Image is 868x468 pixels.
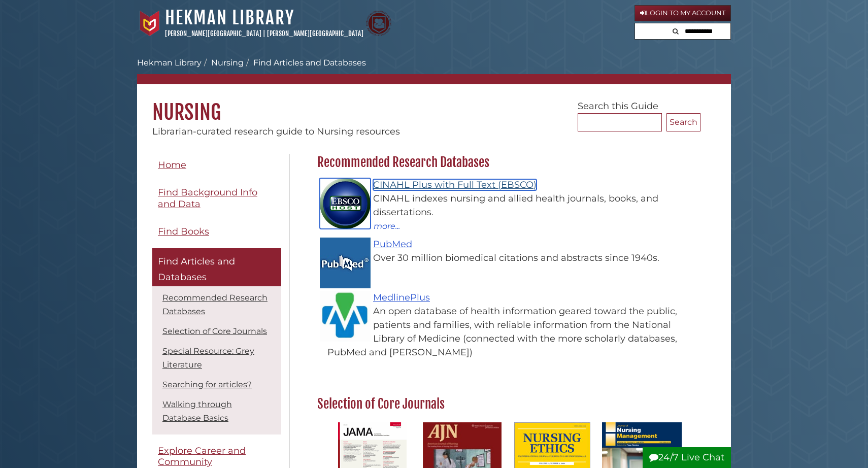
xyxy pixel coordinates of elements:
[312,396,700,412] h2: Selection of Core Journals
[152,248,281,286] a: Find Articles and Databases
[165,7,294,29] a: Hekman Library
[165,29,261,38] a: [PERSON_NAME][GEOGRAPHIC_DATA]
[158,159,186,171] span: Home
[267,29,363,38] a: [PERSON_NAME][GEOGRAPHIC_DATA]
[158,256,235,283] span: Find Articles and Databases
[666,113,700,131] button: Search
[137,57,731,84] nav: breadcrumb
[263,29,265,38] span: |
[327,251,695,265] div: Over 30 million biomedical citations and abstracts since 1940s.
[137,84,731,125] h1: Nursing
[162,346,254,370] a: Special Resource: Grey Literature
[158,187,257,210] span: Find Background Info and Data
[670,23,682,37] button: Search
[137,11,162,36] img: Calvin University
[152,220,281,243] a: Find Books
[244,57,366,69] li: Find Articles and Databases
[327,305,695,359] div: An open database of health information geared toward the public, patients and families, with reli...
[162,326,267,336] a: Selection of Core Journals
[635,5,731,21] a: Login to My Account
[162,293,268,316] a: Recommended Research Databases
[162,380,252,389] a: Searching for articles?
[137,58,202,68] a: Hekman Library
[152,126,400,137] span: Librarian-curated research guide to Nursing resources
[312,154,700,171] h2: Recommended Research Databases
[152,154,281,177] a: Home
[152,181,281,215] a: Find Background Info and Data
[673,28,679,35] i: Search
[643,447,731,468] button: 24/7 Live Chat
[158,226,209,237] span: Find Books
[158,445,246,468] span: Explore Career and Community
[373,179,537,190] a: CINAHL Plus with Full Text (EBSCO)
[211,58,244,68] a: Nursing
[162,399,232,423] a: Walking through Database Basics
[373,219,400,232] button: more...
[366,11,391,36] img: Calvin Theological Seminary
[373,292,430,303] a: MedlinePlus
[327,192,695,219] div: CINAHL indexes nursing and allied health journals, books, and dissertations.
[373,239,412,250] a: PubMed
